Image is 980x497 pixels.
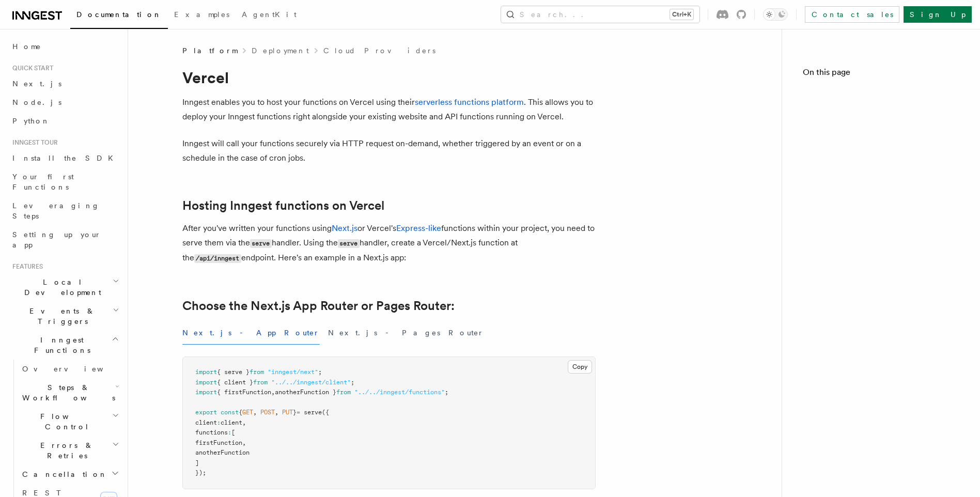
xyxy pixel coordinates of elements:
a: Setting up your app [8,225,121,254]
button: Events & Triggers [8,302,121,331]
span: client [195,419,217,426]
span: PUT [282,409,293,416]
span: { firstFunction [217,389,271,396]
span: export [195,409,217,416]
button: Steps & Workflows [18,378,121,407]
span: , [242,439,246,446]
span: Errors & Retries [18,440,112,461]
a: Python [8,112,121,130]
span: }); [195,469,206,476]
button: Cancellation [18,465,121,484]
span: GET [242,409,253,416]
span: Home [12,41,41,52]
button: Errors & Retries [18,436,121,465]
span: Cancellation [18,469,107,479]
span: import [195,389,217,396]
span: Local Development [8,277,113,298]
span: { client } [217,379,253,386]
span: Your first Functions [12,173,74,191]
p: Inngest will call your functions securely via HTTP request on-demand, whether triggered by an eve... [182,136,596,165]
p: Inngest enables you to host your functions on Vercel using their . This allows you to deploy your... [182,95,596,124]
span: client [221,419,242,426]
span: Quick start [8,64,53,72]
span: Flow Control [18,411,112,432]
a: Cloud Providers [323,45,435,56]
span: Events & Triggers [8,306,113,327]
span: , [275,409,278,416]
span: functions [195,429,228,436]
a: Home [8,37,121,56]
span: Steps & Workflows [18,382,115,403]
a: Express-like [396,223,441,233]
button: Copy [568,360,592,374]
span: AgentKit [242,10,297,19]
a: Hosting Inngest functions on Vercel [182,198,384,213]
button: Next.js - App Router [182,321,320,345]
kbd: Ctrl+K [670,9,693,20]
span: Inngest Functions [8,335,112,355]
a: Next.js [332,223,357,233]
span: POST [260,409,275,416]
span: , [271,389,275,396]
span: "inngest/next" [268,368,318,376]
span: Documentation [76,10,162,19]
span: import [195,379,217,386]
span: Overview [22,365,129,373]
a: Choose the Next.js App Router or Pages Router: [182,299,455,313]
span: , [253,409,257,416]
span: ; [445,389,448,396]
span: const [221,409,239,416]
span: firstFunction [195,439,242,446]
span: Platform [182,45,237,56]
span: ; [351,379,354,386]
button: Toggle dark mode [763,8,788,21]
span: Setting up your app [12,230,101,249]
p: After you've written your functions using or Vercel's functions within your project, you need to ... [182,221,596,266]
span: ({ [322,409,329,416]
span: from [336,389,351,396]
span: from [250,368,264,376]
a: Node.js [8,93,121,112]
code: serve [338,239,360,248]
a: Install the SDK [8,149,121,167]
span: Node.js [12,98,61,106]
a: Deployment [252,45,309,56]
span: : [228,429,231,436]
span: { [239,409,242,416]
span: } [293,409,297,416]
span: { serve } [217,368,250,376]
a: Your first Functions [8,167,121,196]
button: Flow Control [18,407,121,436]
button: Local Development [8,273,121,302]
span: "../../inngest/client" [271,379,351,386]
button: Next.js - Pages Router [328,321,484,345]
span: from [253,379,268,386]
a: Next.js [8,74,121,93]
span: anotherFunction } [275,389,336,396]
button: Inngest Functions [8,331,121,360]
span: serve [304,409,322,416]
a: Sign Up [904,6,972,23]
code: serve [250,239,272,248]
span: "../../inngest/functions" [354,389,445,396]
span: , [242,419,246,426]
h1: Vercel [182,68,596,87]
span: ] [195,459,199,467]
span: Python [12,117,50,125]
span: Features [8,262,43,271]
span: = [297,409,300,416]
span: ; [318,368,322,376]
a: serverless functions platform [415,97,524,107]
a: AgentKit [236,3,303,28]
span: import [195,368,217,376]
button: Search...Ctrl+K [501,6,699,23]
span: [ [231,429,235,436]
a: Leveraging Steps [8,196,121,225]
a: Contact sales [805,6,899,23]
span: Leveraging Steps [12,201,100,220]
span: anotherFunction [195,449,250,456]
span: : [217,419,221,426]
a: Documentation [70,3,168,29]
span: Install the SDK [12,154,119,162]
span: Next.js [12,80,61,88]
